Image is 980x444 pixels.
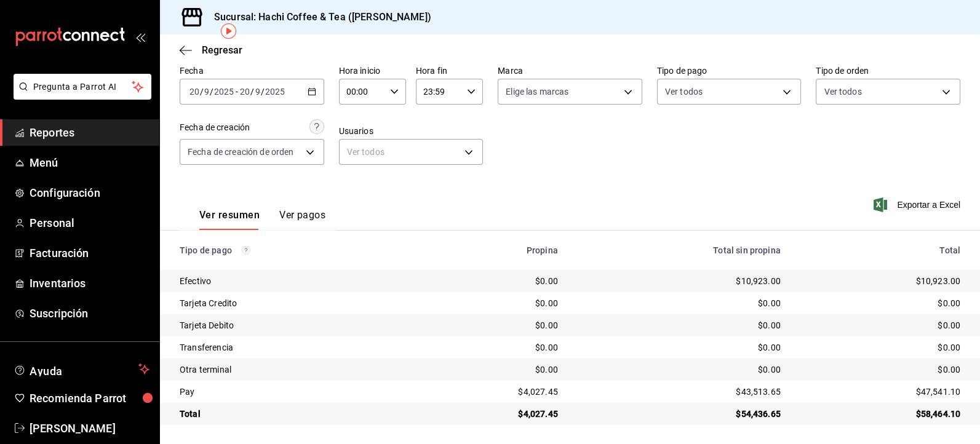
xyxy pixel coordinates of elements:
[578,363,781,376] div: $0.00
[250,87,254,97] span: /
[202,44,242,56] span: Regresar
[800,245,960,255] div: Total
[200,87,204,97] span: /
[199,209,260,230] button: Ver resumen
[180,341,406,354] div: Transferencia
[426,245,557,255] div: Propina
[426,341,557,354] div: $0.00
[180,44,242,56] button: Regresar
[800,386,960,398] div: $47,541.10
[426,408,557,420] div: $4,027.45
[204,10,431,25] h3: Sucursal: Hachi Coffee & Tea ([PERSON_NAME])
[578,297,781,309] div: $0.00
[498,66,642,75] label: Marca
[426,297,557,309] div: $0.00
[180,121,250,134] div: Fecha de creación
[800,363,960,376] div: $0.00
[261,87,265,97] span: /
[30,275,149,291] span: Inventarios
[426,386,557,398] div: $4,027.45
[30,245,149,261] span: Facturación
[180,386,406,398] div: Pay
[213,87,234,97] input: ----
[180,66,324,75] label: Fecha
[242,246,250,255] svg: Los pagos realizados con Pay y otras terminales son montos brutos.
[578,319,781,331] div: $0.00
[188,146,293,158] span: Fecha de creación de orden
[578,408,781,420] div: $54,436.65
[800,341,960,354] div: $0.00
[30,390,149,406] span: Recomienda Parrot
[180,275,406,287] div: Efectivo
[30,305,149,322] span: Suscripción
[180,363,406,376] div: Otra terminal
[578,245,781,255] div: Total sin propina
[800,275,960,287] div: $10,923.00
[221,23,236,39] img: Tooltip marker
[236,87,238,97] span: -
[30,184,149,201] span: Configuración
[189,87,200,97] input: --
[416,66,483,75] label: Hora fin
[30,215,149,231] span: Personal
[180,319,406,331] div: Tarjeta Debito
[665,85,703,98] span: Ver todos
[135,32,145,42] button: open_drawer_menu
[506,85,568,98] span: Elige las marcas
[255,87,261,97] input: --
[657,66,802,75] label: Tipo de pago
[14,74,151,100] button: Pregunta a Parrot AI
[339,139,484,165] div: Ver todos
[30,362,133,376] span: Ayuda
[239,87,250,97] input: --
[265,87,285,97] input: ----
[578,386,781,398] div: $43,513.65
[279,209,325,230] button: Ver pagos
[816,66,960,75] label: Tipo de orden
[426,363,557,376] div: $0.00
[800,408,960,420] div: $58,464.10
[33,81,132,93] span: Pregunta a Parrot AI
[824,85,861,98] span: Ver todos
[210,87,213,97] span: /
[876,197,960,212] button: Exportar a Excel
[578,275,781,287] div: $10,923.00
[800,297,960,309] div: $0.00
[800,319,960,331] div: $0.00
[426,275,557,287] div: $0.00
[199,209,325,230] div: navigation tabs
[30,420,149,437] span: [PERSON_NAME]
[339,66,406,75] label: Hora inicio
[426,319,557,331] div: $0.00
[339,127,484,135] label: Usuarios
[30,124,149,141] span: Reportes
[180,245,406,255] div: Tipo de pago
[180,297,406,309] div: Tarjeta Credito
[30,154,149,171] span: Menú
[9,89,151,102] a: Pregunta a Parrot AI
[578,341,781,354] div: $0.00
[204,87,210,97] input: --
[180,408,406,420] div: Total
